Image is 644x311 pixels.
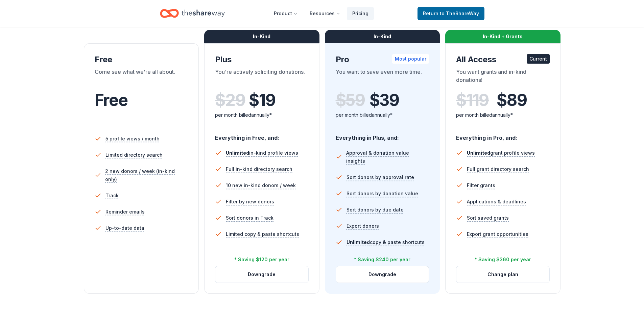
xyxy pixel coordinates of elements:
div: Current [527,54,550,64]
span: $ 19 [249,91,275,110]
span: Approval & donation value insights [346,149,429,165]
button: Downgrade [215,266,308,283]
div: Come see what we're all about. [95,68,188,87]
span: Unlimited [226,150,249,156]
span: Sort donors by due date [347,206,404,214]
span: Filter by new donors [226,198,274,206]
div: * Saving $240 per year [354,256,410,264]
a: Pricing [347,7,374,20]
span: Export donors [347,222,379,230]
div: Everything in Plus, and: [336,128,429,142]
button: Product [268,7,303,20]
span: Return [423,9,479,18]
div: You want to save even more time. [336,68,429,87]
span: Sort donors in Track [226,214,273,222]
span: to TheShareWay [440,10,479,16]
div: In-Kind [204,30,319,43]
div: Everything in Pro, and: [456,128,550,142]
div: All Access [456,54,550,65]
span: Full grant directory search [467,165,529,173]
div: Pro [336,54,429,65]
span: Limited directory search [105,151,163,159]
div: * Saving $360 per year [475,256,531,264]
span: Filter grants [467,181,495,190]
span: Unlimited [347,239,370,245]
span: Limited copy & paste shortcuts [226,230,299,238]
button: Change plan [456,266,549,283]
span: Up-to-date data [105,224,144,232]
div: Free [95,54,188,65]
span: Sort donors by approval rate [347,173,414,181]
a: Returnto TheShareWay [418,7,484,20]
a: Home [160,5,225,21]
div: per month billed annually* [215,111,309,119]
span: $ 39 [369,91,399,110]
span: Free [95,90,128,110]
div: Everything in Free, and: [215,128,309,142]
div: per month billed annually* [336,111,429,119]
div: You're actively soliciting donations. [215,68,309,87]
div: per month billed annually* [456,111,550,119]
span: $ 89 [497,91,527,110]
span: Export grant opportunities [467,230,528,238]
div: You want grants and in-kind donations! [456,68,550,87]
div: In-Kind + Grants [445,30,560,43]
span: Applications & deadlines [467,198,526,206]
span: Reminder emails [105,208,145,216]
span: copy & paste shortcuts [347,239,425,245]
span: 5 profile views / month [105,135,160,143]
span: Sort saved grants [467,214,509,222]
span: 10 new in-kind donors / week [226,181,296,190]
span: Track [105,192,119,200]
span: Full in-kind directory search [226,165,292,173]
button: Resources [304,7,345,20]
button: Downgrade [336,266,429,283]
span: in-kind profile views [226,150,298,156]
div: Plus [215,54,309,65]
nav: Main [268,5,374,21]
span: Unlimited [467,150,490,156]
span: grant profile views [467,150,535,156]
div: In-Kind [325,30,440,43]
span: 2 new donors / week (in-kind only) [105,167,188,183]
span: Sort donors by donation value [347,190,418,198]
div: Most popular [392,54,429,64]
div: * Saving $120 per year [234,256,289,264]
